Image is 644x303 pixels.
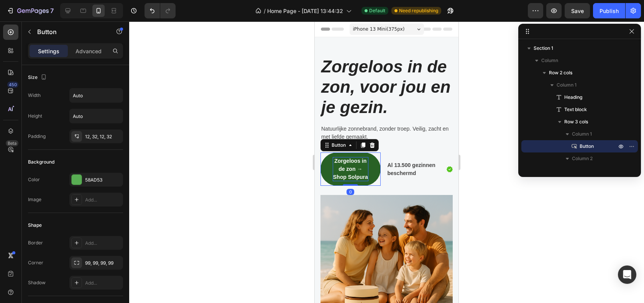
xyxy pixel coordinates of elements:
[315,21,458,303] iframe: Design area
[28,279,46,286] div: Shadow
[564,118,588,126] span: Row 3 cols
[28,239,43,246] div: Border
[399,7,438,14] span: Need republishing
[3,3,57,18] button: 7
[70,88,123,102] input: Auto
[28,159,54,165] div: Background
[28,259,43,266] div: Corner
[70,109,123,123] input: Auto
[85,197,121,203] div: Add...
[6,140,18,146] div: Beta
[565,3,590,18] button: Save
[580,167,602,175] span: Text block
[28,92,41,99] div: Width
[28,222,42,229] div: Shape
[28,133,46,140] div: Padding
[264,7,266,15] span: /
[557,81,577,89] span: Column 1
[37,27,102,36] p: Button
[564,93,582,101] span: Heading
[534,44,553,52] span: Section 1
[369,7,385,14] span: Default
[541,57,558,64] span: Column
[28,113,42,120] div: Height
[85,280,121,287] div: Add...
[85,177,121,183] div: 58AD53
[572,155,593,162] span: Column 2
[28,176,40,183] div: Color
[28,196,41,203] div: Image
[85,260,121,267] div: 99, 99, 99, 99
[549,69,572,77] span: Row 2 cols
[267,7,343,15] span: Home Page - [DATE] 13:44:32
[76,47,102,55] p: Advanced
[564,106,587,113] span: Text block
[618,265,636,284] div: Open Intercom Messenger
[85,240,121,247] div: Add...
[38,47,59,55] p: Settings
[571,8,584,14] span: Save
[580,142,594,150] span: Button
[7,82,18,88] div: 450
[593,3,625,18] button: Publish
[145,3,176,18] div: Undo/Redo
[28,72,48,83] div: Size
[600,7,619,15] div: Publish
[50,6,54,15] p: 7
[85,133,121,140] div: 12, 32, 12, 32
[572,130,592,138] span: Column 1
